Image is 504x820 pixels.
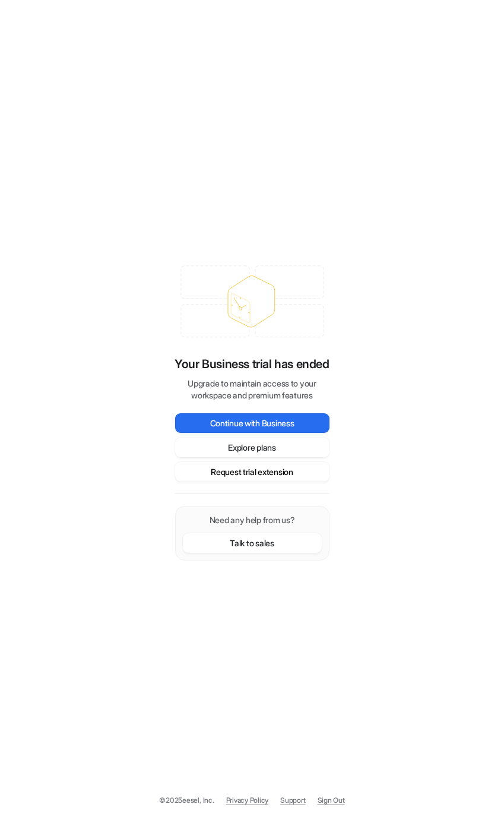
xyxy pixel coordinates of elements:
button: Explore plans [175,438,329,457]
p: Your Business trial has ended [175,355,329,373]
a: Privacy Policy [226,795,269,806]
p: © 2025 eesel, Inc. [159,795,214,806]
p: Upgrade to maintain access to your workspace and premium features [175,378,329,401]
button: Talk to sales [183,533,322,553]
button: Request trial extension [175,462,329,482]
p: Need any help from us? [183,514,322,526]
span: Support [280,795,305,806]
a: Sign Out [318,795,345,806]
button: Continue with Business [175,413,329,433]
